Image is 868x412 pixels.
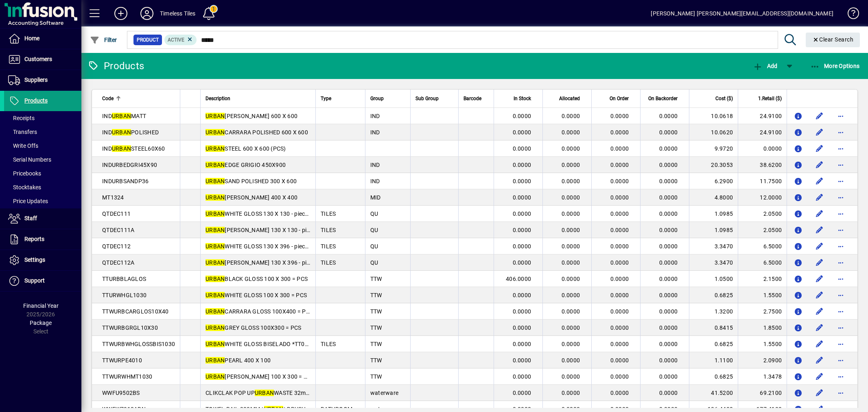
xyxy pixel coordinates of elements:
[659,292,678,298] span: 0.0000
[102,276,146,282] span: TTURBBLAGLOS
[610,210,629,217] span: 0.0000
[610,357,629,364] span: 0.0000
[513,129,531,136] span: 0.0000
[610,145,629,152] span: 0.0000
[8,115,35,121] span: Receipts
[8,170,41,177] span: Pricebooks
[112,145,131,152] em: URBAN
[4,167,81,180] a: Pricebooks
[562,259,580,266] span: 0.0000
[513,178,531,184] span: 0.0000
[206,210,225,217] em: URBAN
[834,370,847,383] button: More options
[813,191,826,204] button: Edit
[321,341,336,347] span: TILES
[513,243,531,250] span: 0.0000
[8,198,48,204] span: Price Updates
[4,28,81,49] a: Home
[206,276,308,282] span: BLACK GLOSS 100 X 300 = PCS
[108,6,134,21] button: Add
[370,94,405,103] div: Group
[834,386,847,399] button: More options
[645,94,685,103] div: On Backorder
[370,308,382,315] span: TTW
[648,94,678,103] span: On Backorder
[834,256,847,269] button: More options
[137,36,159,44] span: Product
[513,308,531,315] span: 0.0000
[834,337,847,351] button: More options
[102,94,114,103] span: Code
[206,259,225,266] em: URBAN
[689,336,738,352] td: 0.6825
[206,373,225,380] em: URBAN
[513,162,531,168] span: 0.0000
[834,354,847,367] button: More options
[4,125,81,139] a: Transfers
[834,175,847,188] button: More options
[102,341,175,347] span: TTWURBWHGLOSSBIS1030
[90,37,117,43] span: Filter
[834,240,847,253] button: More options
[370,373,382,380] span: TTW
[813,272,826,285] button: Edit
[4,271,81,291] a: Support
[513,341,531,347] span: 0.0000
[513,113,531,119] span: 0.0000
[206,145,225,152] em: URBAN
[206,308,313,315] span: CARRARA GLOSS 100X400 = PCS
[610,129,629,136] span: 0.0000
[813,240,826,253] button: Edit
[4,70,81,90] a: Suppliers
[610,292,629,298] span: 0.0000
[206,292,225,298] em: URBAN
[513,292,531,298] span: 0.0000
[102,178,149,184] span: INDURBSANDP36
[513,227,531,233] span: 0.0000
[813,142,826,155] button: Edit
[689,222,738,238] td: 1.0985
[499,94,538,103] div: In Stock
[164,35,197,45] mat-chip: Activation Status: Active
[689,254,738,271] td: 3.3470
[102,113,146,119] span: IND MATT
[206,129,225,136] em: URBAN
[738,254,787,271] td: 6.5000
[813,110,826,123] button: Edit
[102,243,131,250] span: QTDEC112
[738,108,787,124] td: 24.9100
[206,341,225,347] em: URBAN
[738,140,787,157] td: 0.0000
[738,222,787,238] td: 2.0500
[659,308,678,315] span: 0.0000
[206,324,301,331] span: GREY GLOSS 100X300 = PCS
[513,259,531,266] span: 0.0000
[562,227,580,233] span: 0.0000
[24,97,48,104] span: Products
[738,206,787,222] td: 2.0500
[206,194,297,201] span: [PERSON_NAME] 400 X 400
[206,227,318,233] span: [PERSON_NAME] 130 X 130 - pieces
[8,142,38,149] span: Write Offs
[738,352,787,368] td: 2.0900
[597,94,636,103] div: On Order
[206,243,311,250] span: WHITE GLOSS 130 X 396 - pieces
[321,243,336,250] span: TILES
[834,224,847,237] button: More options
[813,158,826,171] button: Edit
[813,337,826,351] button: Edit
[206,357,271,364] span: PEARL 400 X 100
[206,243,225,250] em: URBAN
[8,184,41,191] span: Stocktakes
[689,287,738,303] td: 0.6825
[834,158,847,171] button: More options
[206,341,372,347] span: WHITE GLOSS BISELADO *TT0F011X* 100 x 300 - pieces
[689,173,738,189] td: 6.2900
[415,94,453,103] div: Sub Group
[206,308,225,315] em: URBAN
[24,77,48,83] span: Suppliers
[659,243,678,250] span: 0.0000
[206,276,225,282] em: URBAN
[738,368,787,385] td: 1.3478
[738,287,787,303] td: 1.5500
